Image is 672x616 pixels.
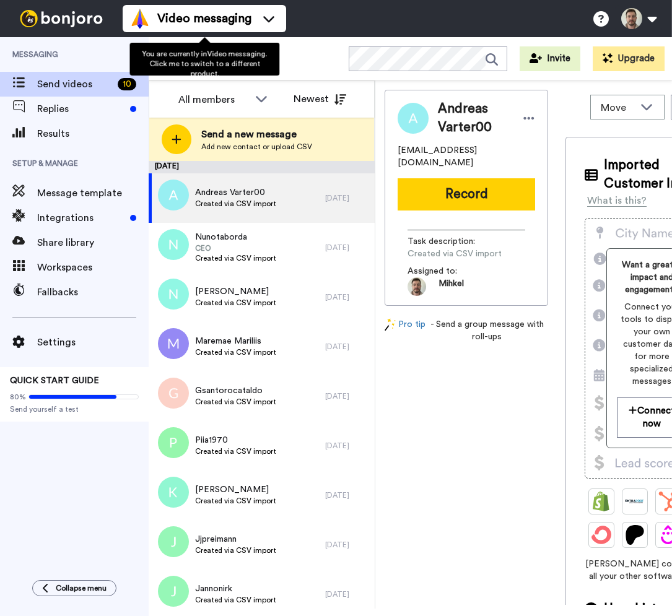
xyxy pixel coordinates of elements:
[325,441,369,451] div: [DATE]
[201,142,312,152] span: Add new contact or upload CSV
[130,9,150,28] img: vm-color.svg
[157,10,251,27] span: Video messaging
[195,335,276,347] span: Maremae Mariliis
[591,492,611,511] img: Shopify
[10,376,99,385] span: QUICK START GUIDE
[325,391,369,401] div: [DATE]
[37,77,113,92] span: Send videos
[195,434,276,446] span: Piia1970
[195,397,276,407] span: Created via CSV import
[195,545,276,555] span: Created via CSV import
[385,318,548,343] div: - Send a group message with roll-ups
[158,328,189,359] img: m.png
[158,427,189,458] img: p.png
[195,231,276,243] span: Nunotaborda
[284,87,356,111] button: Newest
[37,335,149,350] span: Settings
[158,279,189,310] img: n.png
[158,526,189,557] img: j.png
[601,100,634,115] span: Move
[593,46,665,71] button: Upgrade
[408,235,494,248] span: Task description :
[325,589,369,599] div: [DATE]
[195,253,276,263] span: Created via CSV import
[398,103,429,134] img: Image of Andreas varter00
[10,404,139,414] span: Send yourself a test
[158,477,189,508] img: k.png
[195,186,276,199] span: Andreas Varter00
[438,100,510,137] span: Andreas Varter00
[385,318,425,343] a: Pro tip
[325,193,369,203] div: [DATE]
[195,446,276,456] span: Created via CSV import
[158,229,189,260] img: n.png
[37,186,149,201] span: Message template
[158,180,189,210] img: a.png
[195,595,276,605] span: Created via CSV import
[325,540,369,550] div: [DATE]
[56,583,107,593] span: Collapse menu
[32,580,116,596] button: Collapse menu
[149,161,375,173] div: [DATE]
[37,285,149,300] span: Fallbacks
[325,292,369,302] div: [DATE]
[408,265,494,277] span: Assigned to:
[15,10,108,27] img: bj-logo-header-white.svg
[520,46,580,71] button: Invite
[10,392,26,402] span: 80%
[195,533,276,545] span: Jjpreimann
[118,78,136,90] div: 10
[195,285,276,298] span: [PERSON_NAME]
[408,277,426,296] img: a42ae726-4838-4a58-bae3-06a62d73cb16-1751975589.jpg
[158,378,189,409] img: g.png
[195,199,276,209] span: Created via CSV import
[439,277,464,296] span: Mihkel
[325,243,369,253] div: [DATE]
[158,576,189,607] img: j.png
[195,496,276,506] span: Created via CSV import
[37,235,149,250] span: Share library
[408,248,525,260] span: Created via CSV import
[625,525,645,545] img: Patreon
[195,243,276,253] span: CEO
[325,490,369,500] div: [DATE]
[37,102,125,116] span: Replies
[195,298,276,308] span: Created via CSV import
[385,318,396,331] img: magic-wand.svg
[325,342,369,352] div: [DATE]
[178,92,249,107] div: All members
[195,384,276,397] span: Gsantorocataldo
[37,210,125,225] span: Integrations
[591,525,611,545] img: ConvertKit
[398,178,535,210] button: Record
[195,484,276,496] span: [PERSON_NAME]
[195,583,276,595] span: Jannonirk
[398,144,535,169] span: [EMAIL_ADDRESS][DOMAIN_NAME]
[201,127,312,142] span: Send a new message
[587,193,647,208] div: What is this?
[37,260,149,275] span: Workspaces
[625,492,645,511] img: Ontraport
[142,50,267,77] span: You are currently in Video messaging . Click me to switch to a different product.
[37,126,149,141] span: Results
[195,347,276,357] span: Created via CSV import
